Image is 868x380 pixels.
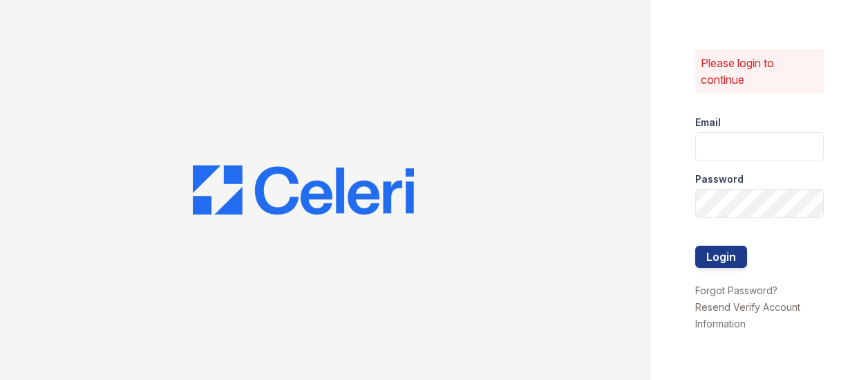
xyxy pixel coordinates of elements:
[695,172,744,186] label: Password
[695,246,747,268] button: Login
[695,301,800,329] a: Resend Verify Account Information
[695,116,721,129] label: Email
[193,165,414,215] img: CE_Logo_Blue-a8612792a0a2168367f1c8372b55b34899dd931a85d93a1a3d3e32e68fde9ad4.png
[695,284,777,296] a: Forgot Password?
[701,55,818,88] p: Please login to continue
